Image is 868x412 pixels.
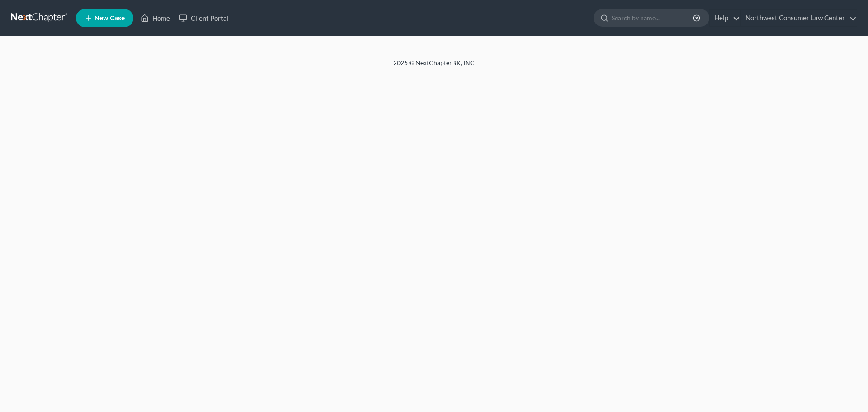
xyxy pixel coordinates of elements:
a: Help [710,10,740,26]
input: Search by name... [612,9,694,26]
span: New Case [94,15,125,22]
a: Client Portal [175,10,233,26]
a: Northwest Consumer Law Center [741,10,857,26]
a: Home [136,10,175,26]
div: 2025 © NextChapterBK, INC [176,58,692,75]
